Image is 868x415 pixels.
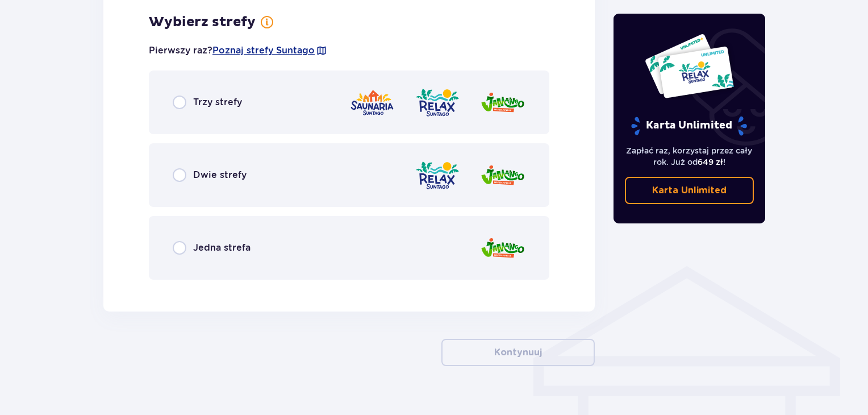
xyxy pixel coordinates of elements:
[480,159,525,192] img: Jamango
[349,86,395,119] img: Saunaria
[193,96,242,109] span: Trzy strefy
[193,242,251,254] span: Jedna strefa
[149,44,327,57] p: Pierwszy raz?
[625,145,754,168] p: Zapłać raz, korzystaj przez cały rok. Już od !
[441,339,595,366] button: Kontynuuj
[212,44,315,57] a: Poznaj strefy Suntago
[480,86,525,119] img: Jamango
[698,157,723,167] span: 649 zł
[625,177,754,204] a: Karta Unlimited
[149,14,256,31] h3: Wybierz strefy
[644,33,735,99] img: Dwie karty całoroczne do Suntago z napisem 'UNLIMITED RELAX', na białym tle z tropikalnymi liśćmi...
[494,346,542,359] p: Kontynuuj
[480,232,525,264] img: Jamango
[652,184,727,197] p: Karta Unlimited
[193,169,247,181] span: Dwie strefy
[630,116,748,136] p: Karta Unlimited
[415,86,460,119] img: Relax
[415,159,460,192] img: Relax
